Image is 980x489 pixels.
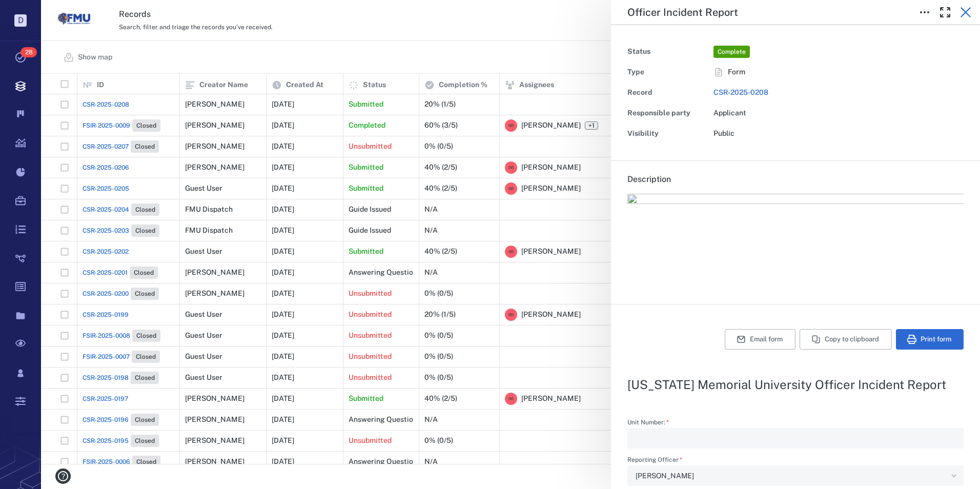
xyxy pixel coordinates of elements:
[627,127,709,141] div: Visibility
[627,378,964,391] h2: [US_STATE] Memorial University Officer Incident Report
[716,48,748,56] span: Complete
[627,173,964,186] h6: Description
[914,2,935,23] button: Toggle to Edit Boxes
[627,106,709,120] div: Responsible party
[896,329,964,350] button: Print form
[627,457,964,465] label: Reporting Officer
[800,329,892,350] button: Copy to clipboard
[636,470,947,482] div: [PERSON_NAME]
[627,419,964,428] label: Unit Number:
[627,86,709,100] div: Record
[627,196,964,286] span: _
[627,465,964,486] div: Reporting Officer
[713,88,768,96] a: CSR-2025-0208
[8,8,327,17] body: Rich Text Area. Press ALT-0 for help.
[627,428,964,449] div: Unit Number:
[627,6,738,19] h5: Officer Incident Report
[935,2,955,23] button: Toggle Fullscreen
[627,65,709,79] div: Type
[627,45,709,59] div: Status
[713,109,746,117] span: Applicant
[955,2,976,23] button: Close
[725,329,795,350] button: Email form
[728,67,745,77] span: Form
[14,14,27,27] p: D
[21,47,37,57] span: 28
[713,129,734,137] span: Public
[23,7,44,16] span: Help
